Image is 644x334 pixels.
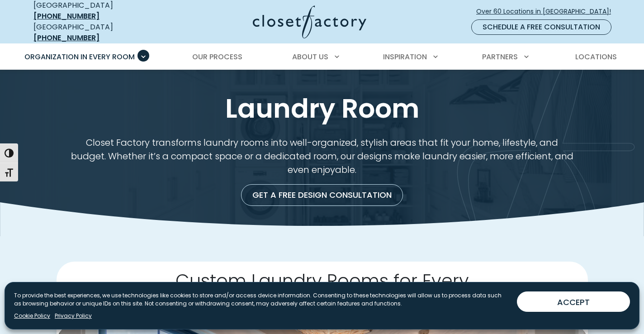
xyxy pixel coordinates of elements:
[292,52,328,62] span: About Us
[14,291,510,308] p: To provide the best experiences, we use technologies like cookies to store and/or access device i...
[192,52,242,62] span: Our Process
[253,5,366,38] img: Closet Factory Logo
[241,184,403,206] a: Get a Free Design Consultation
[33,11,99,21] a: [PHONE_NUMBER]
[471,19,611,35] a: Schedule a Free Consultation
[18,44,626,70] nav: Primary Menu
[575,52,617,62] span: Locations
[476,4,619,19] a: Over 60 Locations in [GEOGRAPHIC_DATA]!
[175,268,469,293] span: Custom Laundry Rooms for Every
[482,52,518,62] span: Partners
[383,52,427,62] span: Inspiration
[32,91,612,125] h1: Laundry Room
[14,312,50,320] a: Cookie Policy
[55,312,92,320] a: Privacy Policy
[476,7,618,16] span: Over 60 Locations in [GEOGRAPHIC_DATA]!
[517,291,630,312] button: ACCEPT
[24,52,135,62] span: Organization in Every Room
[33,33,99,43] a: [PHONE_NUMBER]
[57,136,588,177] p: Closet Factory transforms laundry rooms into well-organized, stylish areas that fit your home, li...
[33,22,165,43] div: [GEOGRAPHIC_DATA]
